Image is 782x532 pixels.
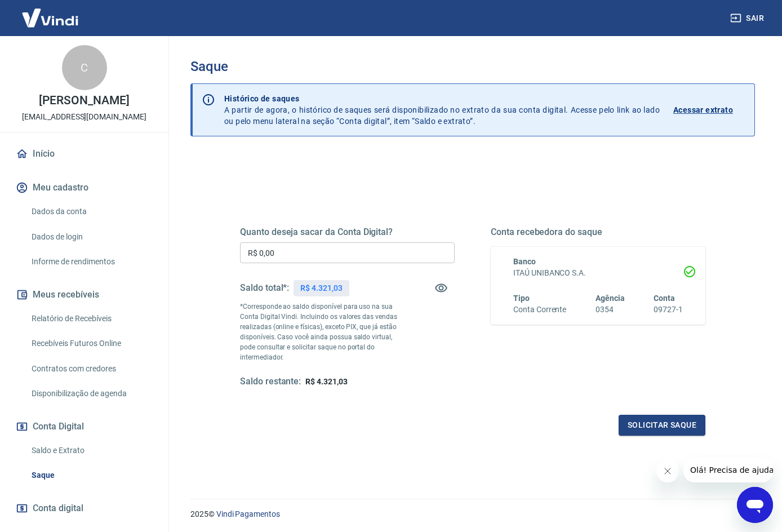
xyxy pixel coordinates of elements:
button: Solicitar saque [619,415,705,436]
h5: Saldo total*: [240,282,289,294]
h6: 09727-1 [654,304,683,316]
p: A partir de agora, o histórico de saques será disponibilizado no extrato da sua conta digital. Ac... [224,93,660,127]
p: Histórico de saques [224,93,660,104]
h6: 0354 [596,304,625,316]
iframe: Fechar mensagem [656,460,679,482]
span: Conta [654,294,675,303]
span: Conta digital [33,500,83,516]
a: Dados de login [27,225,155,249]
h3: Saque [190,59,755,74]
a: Saque [27,464,155,487]
p: [EMAIL_ADDRESS][DOMAIN_NAME] [22,111,146,123]
button: Sair [728,8,768,29]
button: Meu cadastro [14,175,155,200]
img: Vindi [14,1,87,35]
a: Recebíveis Futuros Online [27,332,155,355]
h6: Conta Corrente [513,304,566,316]
h6: ITAÚ UNIBANCO S.A. [513,267,683,279]
p: R$ 4.321,03 [300,282,342,294]
p: 2025 © [190,508,755,520]
button: Meus recebíveis [14,282,155,307]
a: Saldo e Extrato [27,439,155,462]
div: C [62,45,107,90]
p: Acessar extrato [673,104,733,116]
a: Dados da conta [27,200,155,223]
a: Disponibilização de agenda [27,382,155,405]
a: Contratos com credores [27,357,155,380]
a: Conta digital [14,496,155,521]
span: Banco [513,257,536,266]
a: Informe de rendimentos [27,250,155,273]
a: Relatório de Recebíveis [27,307,155,330]
p: *Corresponde ao saldo disponível para uso na sua Conta Digital Vindi. Incluindo os valores das ve... [240,302,401,362]
h5: Saldo restante: [240,376,301,388]
span: Tipo [513,294,530,303]
iframe: Botão para abrir a janela de mensagens [737,487,773,523]
span: R$ 4.321,03 [305,377,347,386]
span: Olá! Precisa de ajuda? [7,8,95,17]
h5: Quanto deseja sacar da Conta Digital? [240,227,455,238]
h5: Conta recebedora do saque [491,227,705,238]
a: Início [14,141,155,166]
button: Conta Digital [14,414,155,439]
p: [PERSON_NAME] [39,95,129,107]
iframe: Mensagem da empresa [683,458,773,482]
a: Vindi Pagamentos [216,509,280,518]
a: Acessar extrato [673,93,745,127]
span: Agência [596,294,625,303]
